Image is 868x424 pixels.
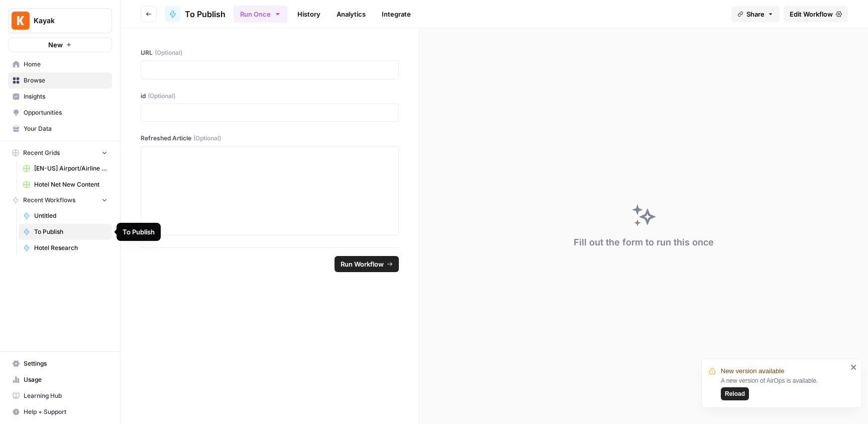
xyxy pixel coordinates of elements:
a: Hotel Net New Content [19,177,112,193]
span: Opportunities [24,108,107,117]
span: Home [24,60,107,69]
label: URL [141,48,399,57]
a: Usage [8,372,112,388]
a: History [291,6,327,22]
span: Reload [725,389,745,398]
span: New [48,40,63,50]
button: close [850,363,857,371]
button: Help + Support [8,404,112,420]
span: (Optional) [193,134,221,143]
a: Integrate [376,6,417,22]
span: Help + Support [24,407,107,416]
a: Edit Workflow [784,6,848,22]
a: Learning Hub [8,388,112,404]
span: Kayak [34,16,94,26]
span: Settings [24,359,107,368]
label: Refreshed Article [141,134,399,143]
span: Browse [24,76,107,85]
button: Reload [721,387,749,400]
span: New version available [721,366,784,376]
a: Browse [8,72,112,89]
label: id [141,92,399,101]
span: Hotel Research [34,243,107,252]
button: Recent Grids [8,145,112,160]
a: [EN-US] Airport/Airline Content Refresh [19,160,112,177]
a: Analytics [331,6,372,22]
a: Hotel Research [19,240,112,256]
span: Edit Workflow [790,9,833,19]
span: [EN-US] Airport/Airline Content Refresh [34,164,107,173]
button: Run Once [234,6,287,23]
a: Untitled [19,208,112,224]
span: (Optional) [148,92,175,101]
a: Home [8,56,112,72]
span: To Publish [34,227,107,236]
span: Usage [24,375,107,384]
a: To Publish [19,224,112,240]
span: (Optional) [155,48,182,57]
span: To Publish [185,8,226,20]
span: Learning Hub [24,391,107,400]
button: Workspace: Kayak [8,8,112,33]
a: Your Data [8,121,112,137]
img: Kayak Logo [12,12,30,30]
a: Opportunities [8,105,112,121]
span: Hotel Net New Content [34,180,107,189]
button: Recent Workflows [8,193,112,208]
button: New [8,37,112,52]
div: Fill out the form to run this once [574,235,714,249]
span: Insights [24,92,107,101]
a: Insights [8,89,112,105]
button: Run Workflow [335,256,399,272]
span: Recent Workflows [23,196,75,205]
a: Settings [8,356,112,372]
a: To Publish [165,6,226,22]
div: To Publish [123,227,155,237]
span: Untitled [34,211,107,220]
span: Share [746,9,765,19]
span: Recent Grids [23,148,60,157]
div: A new version of AirOps is available. [721,376,847,400]
span: Run Workflow [341,259,384,269]
button: Share [731,6,780,22]
span: Your Data [24,124,107,133]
